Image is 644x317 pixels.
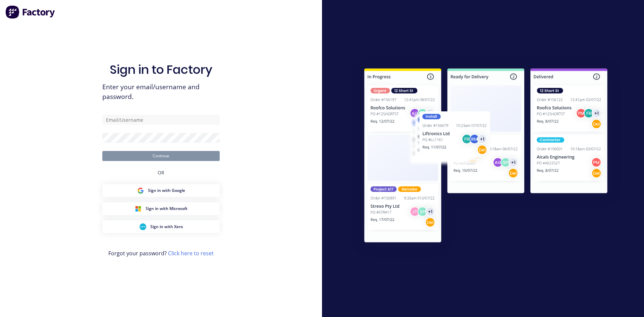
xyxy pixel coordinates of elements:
button: Google Sign inSign in with Google [102,184,220,197]
img: Xero Sign in [140,223,146,230]
img: Factory [5,5,56,19]
img: Sign in [350,55,622,258]
div: OR [158,161,164,184]
span: Forgot your password? [108,249,214,257]
button: Xero Sign inSign in with Xero [102,220,220,233]
span: Sign in with Xero [150,224,183,230]
span: Sign in with Microsoft [146,206,187,212]
button: Microsoft Sign inSign in with Microsoft [102,202,220,215]
span: Enter your email/username and password. [102,82,220,102]
h1: Sign in to Factory [110,62,212,77]
button: Continue [102,151,220,161]
a: Click here to reset [168,250,214,257]
img: Microsoft Sign in [135,205,142,212]
span: Sign in with Google [148,188,185,194]
img: Google Sign in [137,187,144,194]
input: Email/Username [102,115,220,125]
